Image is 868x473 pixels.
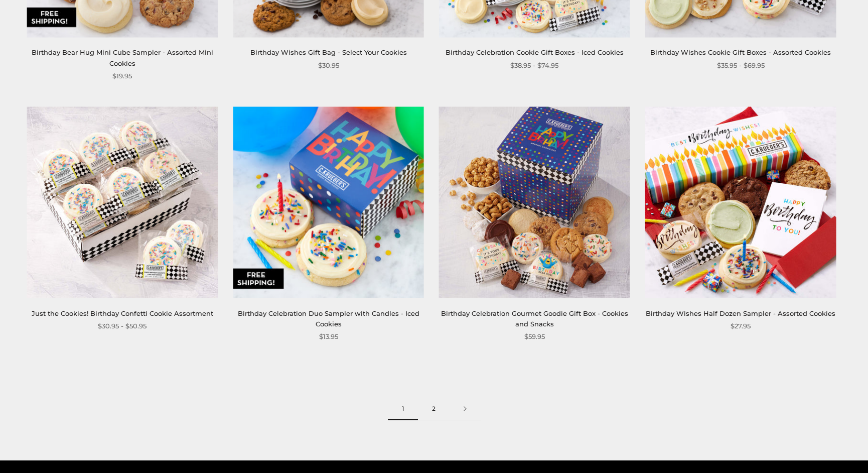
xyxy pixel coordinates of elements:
img: Birthday Celebration Gourmet Goodie Gift Box - Cookies and Snacks [439,107,630,298]
span: $38.95 - $74.95 [510,60,558,71]
a: Just the Cookies! Birthday Confetti Cookie Assortment [32,309,213,317]
a: Birthday Bear Hug Mini Cube Sampler - Assorted Mini Cookies [32,48,213,67]
a: Birthday Wishes Cookie Gift Boxes - Assorted Cookies [650,48,831,56]
span: $59.95 [524,331,545,342]
a: 2 [418,398,450,420]
iframe: Sign Up via Text for Offers [8,435,104,465]
span: $19.95 [112,71,132,81]
span: $30.95 [318,60,339,71]
span: 1 [388,398,418,420]
a: Birthday Wishes Half Dozen Sampler - Assorted Cookies [646,309,835,317]
span: $35.95 - $69.95 [717,60,765,71]
img: Birthday Celebration Duo Sampler with Candles - Iced Cookies [233,107,424,298]
span: $27.95 [731,321,751,331]
a: Next page [450,398,481,420]
img: Just the Cookies! Birthday Confetti Cookie Assortment [27,107,218,298]
a: Birthday Celebration Cookie Gift Boxes - Iced Cookies [446,48,624,56]
span: $13.95 [319,331,338,342]
a: Birthday Celebration Gourmet Goodie Gift Box - Cookies and Snacks [441,309,628,328]
a: Birthday Wishes Gift Bag - Select Your Cookies [250,48,407,56]
a: Birthday Celebration Duo Sampler with Candles - Iced Cookies [238,309,419,328]
img: Birthday Wishes Half Dozen Sampler - Assorted Cookies [645,107,836,298]
span: $30.95 - $50.95 [98,321,147,331]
